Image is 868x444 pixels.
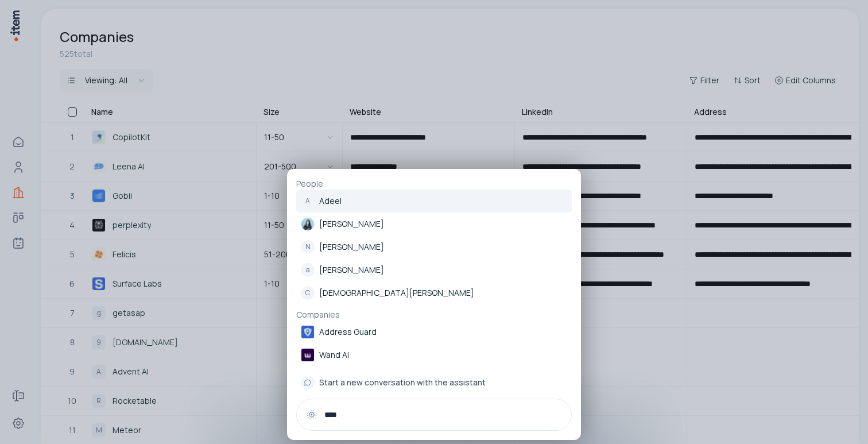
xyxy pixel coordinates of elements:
a: AAdeel [296,190,572,213]
p: Adeel [319,195,342,207]
img: Adel Wu [301,217,315,231]
a: Address Guard [296,321,572,343]
div: PeopleAAdeelAdel Wu[PERSON_NAME]N[PERSON_NAME]a[PERSON_NAME]C[DEMOGRAPHIC_DATA][PERSON_NAME]Compa... [287,169,581,440]
p: [PERSON_NAME] [319,264,384,276]
img: Address Guard [301,325,315,339]
p: Companies [296,309,572,321]
p: [PERSON_NAME] [319,218,384,230]
div: N [301,240,315,254]
button: Start a new conversation with the assistant [296,371,572,394]
p: [PERSON_NAME] [319,241,384,253]
img: Wand AI [301,348,315,362]
p: Wand AI [319,349,349,361]
a: N[PERSON_NAME] [296,235,572,258]
a: Wand AI [296,343,572,366]
a: C[DEMOGRAPHIC_DATA][PERSON_NAME] [296,281,572,304]
p: People [296,178,572,190]
div: A [301,194,315,208]
a: [PERSON_NAME] [296,213,572,235]
p: Address Guard [319,326,377,338]
p: [DEMOGRAPHIC_DATA][PERSON_NAME] [319,287,474,299]
div: C [301,286,315,300]
a: a[PERSON_NAME] [296,258,572,281]
div: a [301,263,315,277]
span: Start a new conversation with the assistant [319,377,486,388]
